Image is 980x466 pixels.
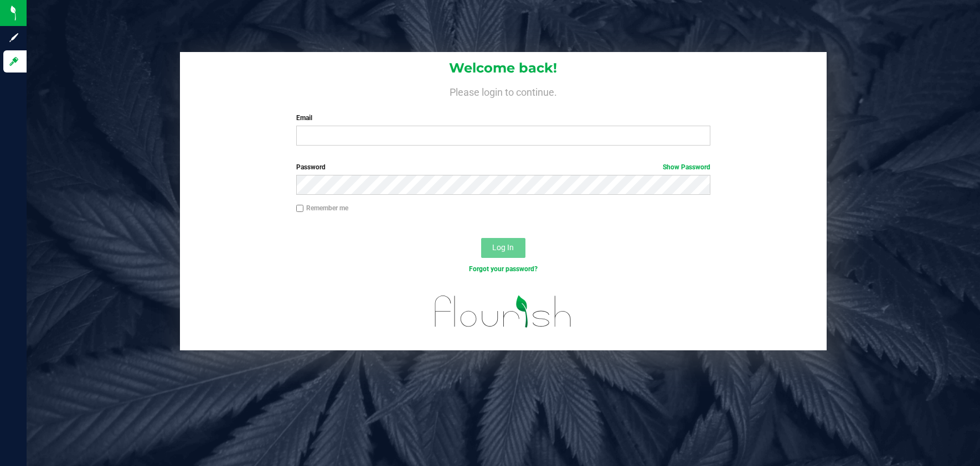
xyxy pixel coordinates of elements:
h1: Welcome back! [180,61,827,75]
span: Log In [492,243,514,252]
img: flourish_logo.svg [422,286,584,338]
label: Email [296,113,711,123]
a: Show Password [663,163,710,171]
button: Log In [481,238,525,258]
h4: Please login to continue. [180,84,827,97]
input: Remember me [296,205,304,213]
span: Password [296,163,326,171]
a: Forgot your password? [469,265,538,273]
inline-svg: Sign up [8,32,19,43]
inline-svg: Log in [8,56,19,67]
label: Remember me [296,203,348,213]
